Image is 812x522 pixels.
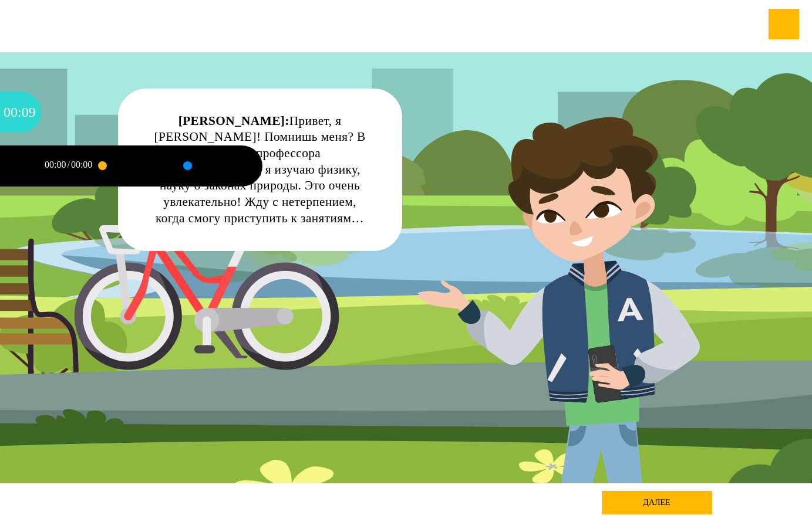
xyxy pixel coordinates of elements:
div: : [18,91,22,133]
div: 09 [22,91,36,133]
div: / [67,160,69,170]
div: далее [602,491,712,514]
div: 00:00 [71,160,92,170]
div: 00:00 [45,160,66,170]
strong: [PERSON_NAME]: [178,114,289,128]
div: 00 [4,91,18,133]
div: Нажми на ГЛАЗ, чтобы скрыть текст и посмотреть картинку полностью [370,96,395,120]
div: Привет, я [PERSON_NAME]! Помнишь меня? В компании профессора [PERSON_NAME] я изучаю физику, науку... [150,113,369,227]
